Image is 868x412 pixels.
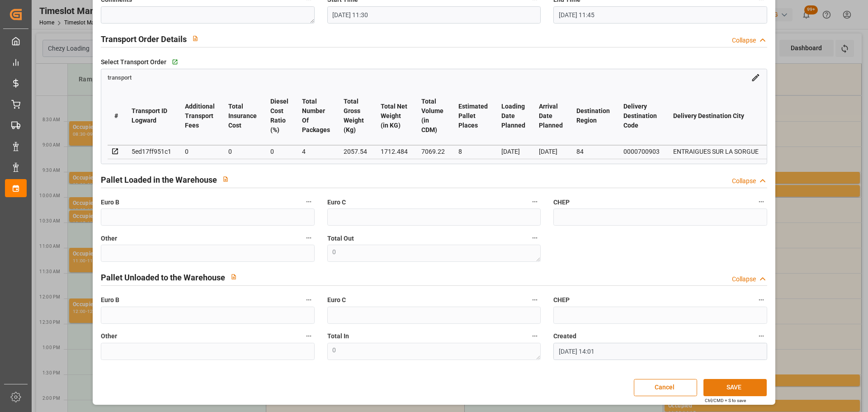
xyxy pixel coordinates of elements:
[327,295,346,305] span: Euro C
[303,330,315,342] button: Other
[732,275,756,284] div: Collapse
[765,87,802,145] th: Number of Full Pallets
[755,196,767,208] button: CHEP
[132,146,171,157] div: 5ed17ff951c1
[327,198,346,207] span: Euro C
[344,146,367,157] div: 2057.54
[125,87,178,145] th: Transport ID Logward
[225,268,242,285] button: View description
[101,295,119,305] span: Euro B
[529,294,541,306] button: Euro C
[270,146,288,157] div: 0
[101,331,117,341] span: Other
[458,146,488,157] div: 8
[374,87,415,145] th: Total Net Weight (in KG)
[529,196,541,208] button: Euro C
[570,87,617,145] th: Destination Region
[108,73,132,81] a: transport
[303,294,315,306] button: Euro B
[101,57,166,67] span: Select Transport Order
[222,87,264,145] th: Total Insurance Cost
[673,146,759,157] div: ENTRAIGUES SUR LA SORGUE
[101,198,119,207] span: Euro B
[576,146,610,157] div: 84
[634,379,697,396] button: Cancel
[264,87,295,145] th: Diesel Cost Ratio (%)
[101,174,217,186] h2: Pallet Loaded in the Warehouse
[732,36,756,45] div: Collapse
[302,146,330,157] div: 4
[327,234,354,243] span: Total Out
[101,33,187,45] h2: Transport Order Details
[539,146,563,157] div: [DATE]
[755,294,767,306] button: CHEP
[617,87,666,145] th: Delivery Destination Code
[187,30,204,47] button: View description
[553,343,767,360] input: DD-MM-YYYY HH:MM
[705,397,746,404] div: Ctrl/CMD + S to save
[623,146,660,157] div: 0000700903
[327,6,541,24] input: DD-MM-YYYY HH:MM
[108,74,132,81] span: transport
[337,87,374,145] th: Total Gross Weight (Kg)
[532,87,570,145] th: Arrival Date Planned
[703,379,767,396] button: SAVE
[421,146,445,157] div: 7069.22
[303,232,315,244] button: Other
[295,87,337,145] th: Total Number Of Packages
[553,198,570,207] span: CHEP
[529,330,541,342] button: Total In
[303,196,315,208] button: Euro B
[101,234,117,243] span: Other
[327,331,349,341] span: Total In
[178,87,222,145] th: Additional Transport Fees
[666,87,765,145] th: Delivery Destination City
[327,245,541,262] textarea: 0
[108,87,125,145] th: #
[327,343,541,360] textarea: 0
[415,87,452,145] th: Total Volume (in CDM)
[553,295,570,305] span: CHEP
[185,146,215,157] div: 0
[101,271,225,284] h2: Pallet Unloaded to the Warehouse
[217,170,234,188] button: View description
[381,146,408,157] div: 1712.484
[755,330,767,342] button: Created
[553,331,576,341] span: Created
[228,146,257,157] div: 0
[529,232,541,244] button: Total Out
[495,87,532,145] th: Loading Date Planned
[501,146,525,157] div: [DATE]
[553,6,767,24] input: DD-MM-YYYY HH:MM
[452,87,495,145] th: Estimated Pallet Places
[732,176,756,186] div: Collapse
